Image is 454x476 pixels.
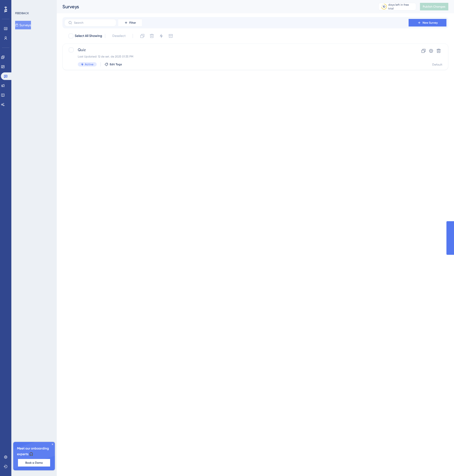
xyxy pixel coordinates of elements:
[18,459,50,467] button: Book a Demo
[112,33,126,39] span: Deselect
[74,21,112,24] input: Search
[129,21,136,25] span: Filter
[78,47,395,53] span: Quiz
[423,21,438,25] span: New Survey
[423,5,445,9] span: Publish Changes
[15,21,31,29] button: Surveys
[110,62,122,66] span: Edit Tags
[383,5,385,9] div: 10
[432,63,442,66] div: Default
[15,11,29,15] div: FEEDBACK
[108,32,130,40] button: Deselect
[434,457,448,472] iframe: UserGuiding AI Assistant Launcher
[409,19,446,26] button: New Survey
[17,446,51,457] span: Meet our onboarding experts 🎧
[75,33,102,39] span: Select All Showing
[105,62,122,66] button: Edit Tags
[62,3,367,10] div: Surveys
[78,55,395,58] div: Last Updated: 12 de set. de 2025 01:35 PM
[118,19,142,26] button: Filter
[85,62,93,66] span: Active
[25,461,43,465] span: Book a Demo
[420,3,448,10] button: Publish Changes
[388,3,415,10] div: days left in free trial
